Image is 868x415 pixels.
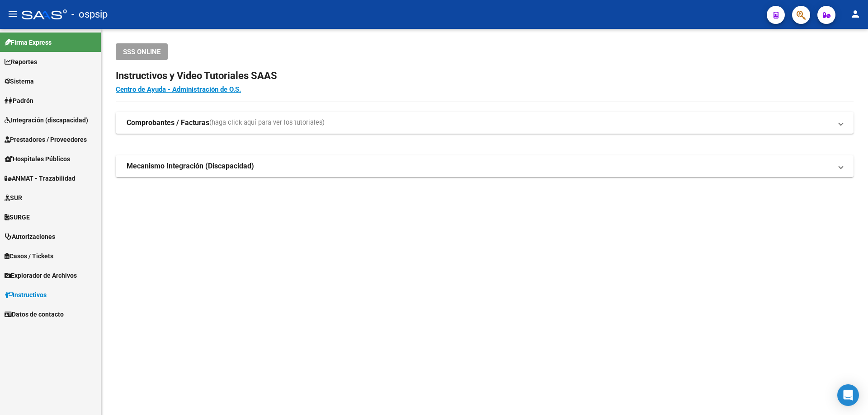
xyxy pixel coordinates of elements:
[116,155,854,177] mat-expansion-panel-header: Mecanismo Integración (Discapacidad)
[5,251,53,261] span: Casos / Tickets
[5,309,64,319] span: Datos de contacto
[837,384,859,406] div: Open Intercom Messenger
[5,135,87,145] span: Prestadores / Proveedores
[116,67,854,84] h2: Instructivos y Video Tutoriales SAAS
[5,232,55,242] span: Autorizaciones
[5,193,22,203] span: SUR
[127,118,209,128] strong: Comprobantes / Facturas
[5,154,70,164] span: Hospitales Públicos
[5,270,77,280] span: Explorador de Archivos
[5,76,34,86] span: Sistema
[209,118,325,128] span: (haga click aquí para ver los tutoriales)
[7,9,18,19] mat-icon: menu
[116,85,241,93] a: Centro de Ayuda - Administración de O.S.
[850,9,861,19] mat-icon: person
[5,115,88,125] span: Integración (discapacidad)
[5,96,33,106] span: Padrón
[5,57,37,67] span: Reportes
[5,37,52,47] span: Firma Express
[127,161,254,171] strong: Mecanismo Integración (Discapacidad)
[5,173,75,183] span: ANMAT - Trazabilidad
[71,5,108,24] span: - ospsip
[5,212,30,222] span: SURGE
[116,43,168,60] button: SSS ONLINE
[5,290,47,300] span: Instructivos
[116,112,854,134] mat-expansion-panel-header: Comprobantes / Facturas(haga click aquí para ver los tutoriales)
[123,48,160,56] span: SSS ONLINE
